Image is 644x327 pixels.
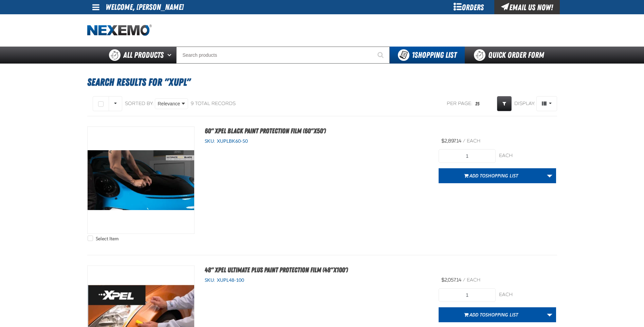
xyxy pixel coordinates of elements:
div: SKU: [205,277,429,283]
span: XUPL48-100 [215,277,244,283]
label: Select Item [88,236,118,242]
span: Sorted By: [125,101,154,106]
span: / [463,277,465,283]
div: SKU: [205,138,429,144]
span: Add to [470,172,518,179]
button: Product Grid Views Toolbar [536,96,557,111]
div: each [499,153,556,159]
span: Per page: [447,101,473,107]
span: Add to [470,311,518,318]
div: each [499,292,556,298]
input: Product Quantity [439,288,496,302]
span: Product Grid Views Toolbar [537,97,557,111]
img: Nexemo logo [87,24,152,36]
span: XUPLBK60-50 [215,138,248,144]
span: Relevance [158,100,180,107]
button: Rows selection options [109,96,122,111]
a: 48" XPEL ULTIMATE PLUS Paint Protection Film (48"x100') [205,266,348,274]
span: Display: [514,101,535,106]
strong: 1 [412,50,415,60]
span: Shopping List [485,311,518,318]
: View Details of the 60" XPEL Black Paint Protection Film (60"x50') [88,127,194,234]
input: Product Quantity [439,149,496,163]
span: Shopping List [485,172,518,179]
input: Search [176,47,390,64]
button: Open All Products pages [165,47,176,64]
button: Add toShopping List [439,168,544,183]
button: Add toShopping List [439,307,544,322]
img: 60" XPEL Black Paint Protection Film (60"x50') [88,127,194,234]
div: 9 total records [191,101,236,107]
span: / [463,138,465,144]
a: Quick Order Form [465,47,557,64]
span: each [467,138,480,144]
span: $2,057.14 [441,277,461,283]
a: Expand or Collapse Grid Filters [497,96,512,111]
input: Select Item [88,236,93,241]
button: Start Searching [373,47,390,64]
span: $2,897.14 [441,138,461,144]
a: More Actions [543,168,556,183]
a: 60" XPEL Black Paint Protection Film (60"x50') [205,127,326,135]
h1: Search Results for "xupl" [87,73,557,91]
span: Shopping List [412,50,457,60]
a: Home [87,24,152,36]
a: More Actions [543,307,556,322]
button: You have 1 Shopping List. Open to view details [390,47,465,64]
span: each [467,277,480,283]
span: All Products [123,49,164,61]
